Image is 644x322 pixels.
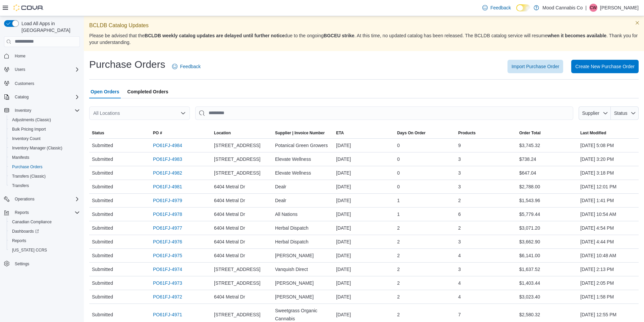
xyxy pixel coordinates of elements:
[542,4,583,12] p: Mood Cannabis Co
[600,4,639,12] p: [PERSON_NAME]
[580,130,606,136] span: Last Modified
[7,227,83,236] a: Dashboards
[9,163,80,171] span: Purchase Orders
[578,263,639,276] div: [DATE] 2:13 PM
[214,279,260,287] span: [STREET_ADDRESS]
[214,210,245,218] span: 6404 Metral Dr
[458,311,461,319] span: 7
[578,208,639,221] div: [DATE] 10:54 AM
[12,164,43,170] span: Purchase Orders
[578,221,639,235] div: [DATE] 4:54 PM
[590,4,597,12] span: CW
[333,166,394,180] div: [DATE]
[92,196,113,204] span: Submitted
[611,106,639,120] button: Status
[153,130,162,136] span: PO #
[9,163,45,171] a: Purchase Orders
[1,106,83,115] button: Inventory
[7,143,83,153] button: Inventory Manager (Classic)
[517,276,578,290] div: $1,403.44
[9,116,54,124] a: Adjustments (Classic)
[214,265,260,273] span: [STREET_ADDRESS]
[169,60,203,73] a: Feedback
[214,141,260,149] span: [STREET_ADDRESS]
[15,81,34,86] span: Customers
[397,210,400,218] span: 1
[92,279,113,287] span: Submitted
[516,4,530,11] input: Dark Mode
[582,110,599,116] span: Supplier
[578,308,639,321] div: [DATE] 12:55 PM
[272,221,333,235] div: Herbal Dispatch
[15,210,29,215] span: Reports
[575,63,635,70] span: Create New Purchase Order
[153,196,182,204] a: PO61FJ-4979
[12,79,80,87] span: Customers
[512,63,559,70] span: Import Purchase Order
[153,293,182,301] a: PO61FJ-4972
[519,130,541,136] span: Order Total
[153,251,182,260] a: PO61FJ-4975
[12,80,37,88] a: Customers
[9,172,48,180] a: Transfers (Classic)
[15,53,25,59] span: Home
[397,155,400,163] span: 0
[547,33,606,38] strong: when it becomes available
[397,130,426,136] span: Days On Order
[153,169,182,177] a: PO61FJ-4982
[153,265,182,273] a: PO61FJ-4974
[127,85,168,98] span: Completed Orders
[9,218,80,226] span: Canadian Compliance
[7,181,83,190] button: Transfers
[12,155,29,160] span: Manifests
[517,221,578,235] div: $3,071.20
[153,238,182,246] a: PO61FJ-4976
[397,196,400,204] span: 1
[458,224,461,232] span: 2
[7,236,83,245] button: Reports
[211,128,272,138] button: Location
[9,153,80,162] span: Manifests
[578,152,639,166] div: [DATE] 3:20 PM
[12,106,34,114] button: Inventory
[12,247,47,253] span: [US_STATE] CCRS
[12,229,39,234] span: Dashboards
[458,251,461,260] span: 4
[12,219,52,225] span: Canadian Compliance
[578,139,639,152] div: [DATE] 5:08 PM
[15,261,29,267] span: Settings
[180,63,201,70] span: Feedback
[214,293,245,301] span: 6404 Metral Dr
[12,209,80,217] span: Reports
[614,110,628,116] span: Status
[578,194,639,207] div: [DATE] 1:41 PM
[89,58,165,71] h1: Purchase Orders
[458,155,461,163] span: 3
[89,32,639,46] p: Please be advised that the due to the ongoing . At this time, no updated catalog has been release...
[12,238,26,243] span: Reports
[1,51,83,61] button: Home
[7,153,83,162] button: Manifests
[9,246,80,254] span: Washington CCRS
[397,265,400,273] span: 2
[272,235,333,248] div: Herbal Dispatch
[272,166,333,180] div: Elevate Wellness
[517,290,578,304] div: $3,023.40
[517,128,578,138] button: Order Total
[7,217,83,227] button: Canadian Compliance
[9,227,80,235] span: Dashboards
[7,115,83,125] button: Adjustments (Classic)
[579,106,611,120] button: Supplier
[333,194,394,207] div: [DATE]
[12,195,37,203] button: Operations
[1,194,83,204] button: Operations
[15,108,31,113] span: Inventory
[195,106,573,120] input: This is a search bar. After typing your query, hit enter to filter the results lower in the page.
[272,139,333,152] div: Potanical Green Growers
[9,246,50,254] a: [US_STATE] CCRS
[333,152,394,166] div: [DATE]
[517,139,578,152] div: $3,745.32
[272,208,333,221] div: All Nations
[92,210,113,218] span: Submitted
[507,60,563,73] button: Import Purchase Order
